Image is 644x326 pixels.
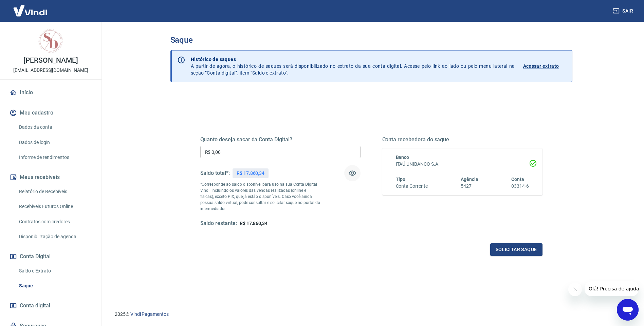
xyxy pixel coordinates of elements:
iframe: Mensagem da empresa [585,281,639,296]
span: Banco [396,155,409,160]
h3: Saque [170,35,572,45]
p: A partir de agora, o histórico de saques será disponibilizado no extrato da sua conta digital. Ac... [191,56,515,76]
a: Início [8,85,93,100]
p: Histórico de saques [191,56,515,63]
h6: 5427 [461,183,478,190]
h5: Saldo total*: [200,170,230,177]
img: Vindi [8,0,52,21]
span: Agência [461,177,478,182]
h5: Saldo restante: [200,220,237,227]
p: [PERSON_NAME] [23,57,78,64]
p: 2025 © [115,311,628,318]
button: Sair [611,5,636,17]
button: Meus recebíveis [8,170,93,185]
a: Acessar extrato [523,56,567,76]
p: Acessar extrato [523,63,559,69]
a: Contratos com credores [16,215,93,229]
button: Solicitar saque [490,243,542,256]
a: Recebíveis Futuros Online [16,200,93,213]
iframe: Fechar mensagem [568,283,582,296]
a: Disponibilização de agenda [16,230,93,244]
a: Informe de rendimentos [16,150,93,164]
h5: Conta recebedora do saque [382,136,542,143]
p: *Corresponde ao saldo disponível para uso na sua Conta Digital Vindi. Incluindo os valores das ve... [200,181,320,212]
span: Conta digital [20,301,50,310]
iframe: Botão para abrir a janela de mensagens [617,299,639,321]
a: Vindi Pagamentos [130,311,169,317]
p: R$ 17.860,34 [237,170,264,177]
a: Conta digital [8,298,93,313]
a: Saque [16,279,93,293]
span: Tipo [396,177,406,182]
h6: 03314-6 [511,183,529,190]
h6: ITAÚ UNIBANCO S.A. [396,161,529,168]
button: Conta Digital [8,249,93,264]
span: Olá! Precisa de ajuda? [4,5,57,10]
a: Dados de login [16,136,93,149]
a: Relatório de Recebíveis [16,185,93,199]
a: Dados da conta [16,120,93,134]
span: Conta [511,177,524,182]
h5: Quanto deseja sacar da Conta Digital? [200,136,361,143]
img: da6affc6-e9e8-4882-94b9-39dc5199d7ef.jpeg [37,27,65,54]
a: Saldo e Extrato [16,264,93,278]
h6: Conta Corrente [396,183,428,190]
button: Meu cadastro [8,105,93,120]
span: R$ 17.860,34 [240,221,268,226]
p: [EMAIL_ADDRESS][DOMAIN_NAME] [13,67,88,74]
